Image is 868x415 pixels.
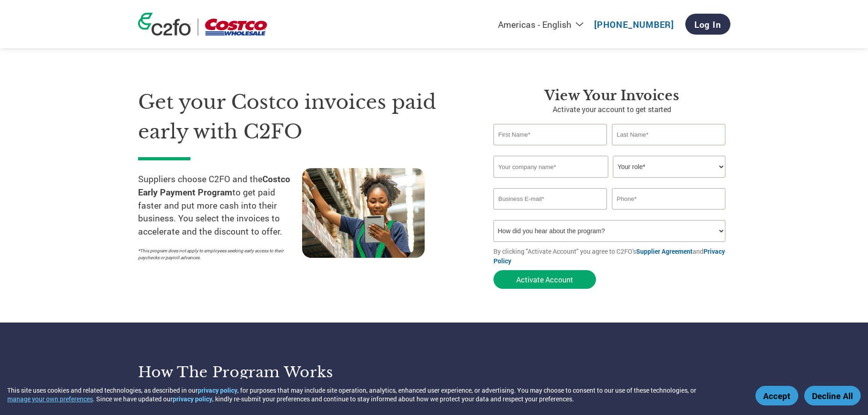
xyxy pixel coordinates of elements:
button: Accept [755,386,798,405]
strong: Costco Early Payment Program [138,173,290,198]
input: Your company name* [493,156,608,178]
button: manage your own preferences [7,395,93,403]
a: Privacy Policy [493,247,725,265]
a: privacy policy [173,395,212,403]
a: [PHONE_NUMBER] [594,19,674,30]
div: Invalid last name or last name is too long [612,146,726,152]
p: Suppliers choose C2FO and the to get paid faster and put more cash into their business. You selec... [138,173,302,238]
button: Decline All [804,386,861,405]
img: Costco [205,19,267,36]
p: *This program does not apply to employees seeking early access to their paychecks or payroll adva... [138,247,293,261]
div: Invalid first name or first name is too long [493,146,607,152]
p: Activate your account to get started [493,104,730,115]
a: privacy policy [198,386,237,395]
h3: View Your Invoices [493,87,730,104]
p: By clicking "Activate Account" you agree to C2FO's and [493,246,730,266]
div: This site uses cookies and related technologies, as described in our , for purposes that may incl... [7,386,742,403]
input: Last Name* [612,124,726,145]
h3: How the program works [138,363,423,381]
div: Invalid company name or company name is too long [493,179,726,184]
img: c2fo logo [138,13,191,36]
button: Activate Account [493,270,596,289]
a: Log In [685,14,730,35]
a: Supplier Agreement [636,247,693,256]
div: Inavlid Phone Number [612,210,726,216]
div: Inavlid Email Address [493,210,607,216]
input: First Name* [493,124,607,145]
img: supply chain worker [302,168,425,258]
input: Phone* [612,188,726,210]
select: Title/Role [613,156,725,178]
input: Invalid Email format [493,188,607,210]
h1: Get your Costco invoices paid early with C2FO [138,87,466,146]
